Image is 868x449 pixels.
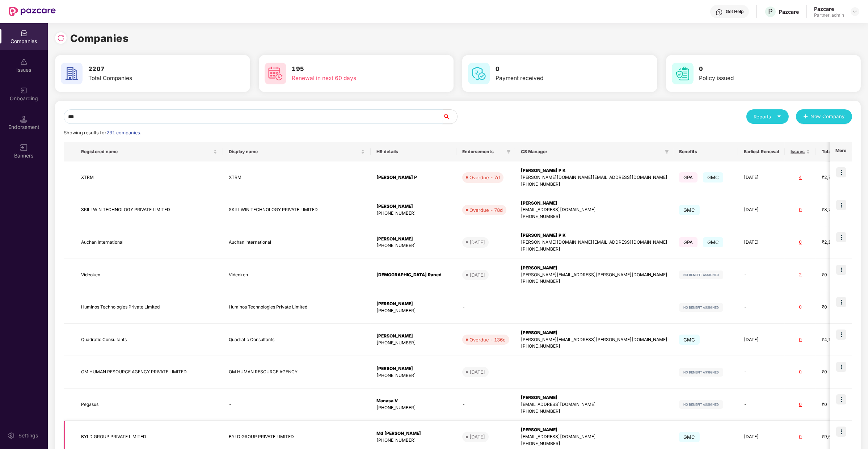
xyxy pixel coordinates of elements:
span: GMC [703,172,724,182]
span: filter [665,150,669,154]
td: Auchan International [75,226,223,259]
span: GMC [703,237,724,247]
span: Total Premium [822,149,852,155]
img: svg+xml;base64,PHN2ZyBpZD0iSGVscC0zMngzMiIgeG1sbnM9Imh0dHA6Ly93d3cudzMub3JnLzIwMDAvc3ZnIiB3aWR0aD... [716,9,723,16]
div: Get Help [726,9,743,14]
div: [PERSON_NAME] [521,394,667,401]
img: svg+xml;base64,PHN2ZyBpZD0iQ29tcGFuaWVzIiB4bWxucz0iaHR0cDovL3d3dy53My5vcmcvMjAwMC9zdmciIHdpZHRoPS... [20,30,28,37]
div: ₹0 [822,272,858,278]
img: icon [836,427,846,437]
span: GMC [679,205,700,215]
div: [EMAIL_ADDRESS][DOMAIN_NAME] [521,401,667,408]
div: Md [PERSON_NAME] [376,430,451,437]
div: 0 [791,239,810,246]
img: icon [836,167,846,177]
td: Auchan International [223,226,371,259]
button: search [442,109,458,124]
div: [PERSON_NAME] [376,236,451,243]
span: GMC [679,432,700,442]
div: 4 [791,174,810,181]
div: ₹9,67,600 [822,433,858,440]
img: svg+xml;base64,PHN2ZyB4bWxucz0iaHR0cDovL3d3dy53My5vcmcvMjAwMC9zdmciIHdpZHRoPSIxMjIiIGhlaWdodD0iMj... [679,368,723,377]
div: [PERSON_NAME] [521,427,667,433]
span: Display name [229,149,359,155]
td: - [738,259,785,291]
div: [PHONE_NUMBER] [521,278,667,285]
div: ₹8,74,999.5 [822,206,858,213]
div: [PERSON_NAME] [376,365,451,372]
h3: 0 [496,64,616,74]
td: Videoken [223,259,371,291]
div: Payment received [496,74,616,83]
div: [DEMOGRAPHIC_DATA] Raned [376,272,451,278]
td: Huminos Technologies Private Limited [75,291,223,324]
img: svg+xml;base64,PHN2ZyBpZD0iSXNzdWVzX2Rpc2FibGVkIiB4bWxucz0iaHR0cDovL3d3dy53My5vcmcvMjAwMC9zdmciIH... [20,58,28,66]
div: Reports [754,113,781,120]
img: icon [836,362,846,372]
div: ₹2,75,924.12 [822,174,858,181]
td: [DATE] [738,194,785,227]
th: Earliest Renewal [738,142,785,161]
span: Endorsements [462,149,503,155]
td: Videoken [75,259,223,291]
span: Registered name [81,149,212,155]
div: Overdue - 136d [469,336,506,343]
div: [PHONE_NUMBER] [376,404,451,411]
div: 0 [791,369,810,375]
div: [DATE] [469,271,485,278]
div: [PHONE_NUMBER] [376,437,451,444]
div: Renewal in next 60 days [292,74,412,83]
div: [EMAIL_ADDRESS][DOMAIN_NAME] [521,433,667,440]
div: Settings [16,432,40,439]
div: [PHONE_NUMBER] [521,343,667,350]
th: Total Premium [816,142,864,161]
div: [DATE] [469,239,485,246]
th: Issues [785,142,816,161]
h3: 195 [292,64,412,74]
div: 0 [791,433,810,440]
td: Quadratic Consultants [223,324,371,356]
div: [PERSON_NAME] P K [521,232,667,239]
td: [DATE] [738,324,785,356]
div: Overdue - 78d [469,206,503,214]
div: [PHONE_NUMBER] [376,340,451,347]
div: [PHONE_NUMBER] [376,307,451,314]
span: GMC [679,335,700,345]
img: svg+xml;base64,PHN2ZyB3aWR0aD0iMjAiIGhlaWdodD0iMjAiIHZpZXdCb3g9IjAgMCAyMCAyMCIgZmlsbD0ibm9uZSIgeG... [20,87,28,94]
div: [PERSON_NAME][EMAIL_ADDRESS][PERSON_NAME][DOMAIN_NAME] [521,336,667,343]
div: 0 [791,206,810,213]
div: ₹0 [822,304,858,311]
span: filter [505,147,512,156]
div: [DATE] [469,433,485,440]
th: Benefits [673,142,738,161]
td: SKILLWIN TECHNOLOGY PRIVATE LIMITED [223,194,371,227]
img: svg+xml;base64,PHN2ZyB4bWxucz0iaHR0cDovL3d3dy53My5vcmcvMjAwMC9zdmciIHdpZHRoPSIxMjIiIGhlaWdodD0iMj... [679,303,723,312]
th: More [830,142,852,161]
div: [EMAIL_ADDRESS][DOMAIN_NAME] [521,206,667,213]
div: [PERSON_NAME][EMAIL_ADDRESS][PERSON_NAME][DOMAIN_NAME] [521,272,667,278]
div: 0 [791,304,810,311]
span: P [768,7,773,16]
div: Overdue - 7d [469,174,500,181]
img: svg+xml;base64,PHN2ZyB3aWR0aD0iMTYiIGhlaWdodD0iMTYiIHZpZXdCb3g9IjAgMCAxNiAxNiIgZmlsbD0ibm9uZSIgeG... [20,144,28,151]
div: [PERSON_NAME] [376,301,451,307]
div: 2 [791,272,810,278]
div: [PERSON_NAME] [521,330,667,336]
img: icon [836,265,846,275]
td: - [223,389,371,421]
div: 0 [791,401,810,408]
div: [PERSON_NAME] P K [521,167,667,174]
td: - [738,356,785,389]
h1: Companies [70,30,129,46]
img: svg+xml;base64,PHN2ZyBpZD0iU2V0dGluZy0yMHgyMCIgeG1sbnM9Imh0dHA6Ly93d3cudzMub3JnLzIwMDAvc3ZnIiB3aW... [8,432,15,439]
div: [PHONE_NUMBER] [521,213,667,220]
span: Showing results for [64,130,141,135]
img: New Pazcare Logo [9,7,56,16]
div: [PHONE_NUMBER] [376,242,451,249]
img: svg+xml;base64,PHN2ZyB4bWxucz0iaHR0cDovL3d3dy53My5vcmcvMjAwMC9zdmciIHdpZHRoPSIxMjIiIGhlaWdodD0iMj... [679,400,723,409]
img: svg+xml;base64,PHN2ZyB3aWR0aD0iMTQuNSIgaGVpZ2h0PSIxNC41IiB2aWV3Qm94PSIwIDAgMTYgMTYiIGZpbGw9Im5vbm... [20,116,28,123]
div: Pazcare [779,8,799,15]
div: [PHONE_NUMBER] [376,372,451,379]
h3: 2207 [88,64,208,74]
td: SKILLWIN TECHNOLOGY PRIVATE LIMITED [75,194,223,227]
